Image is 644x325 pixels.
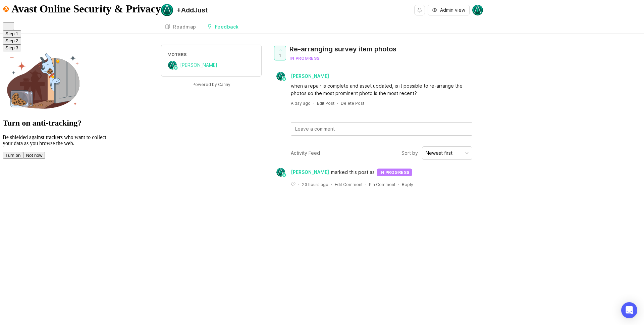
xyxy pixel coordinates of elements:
button: Not now [23,152,45,159]
button: Step 1 [3,30,21,37]
button: Step 2 [3,37,21,44]
h1: Turn on anti-tracking? [3,119,641,128]
span: Avast Online Security & Privacy [11,3,161,15]
button: Turn on [3,152,23,159]
p: Be shielded against trackers who want to collect your data as you browse the web. [3,134,641,146]
button: Step 3 [3,44,21,51]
